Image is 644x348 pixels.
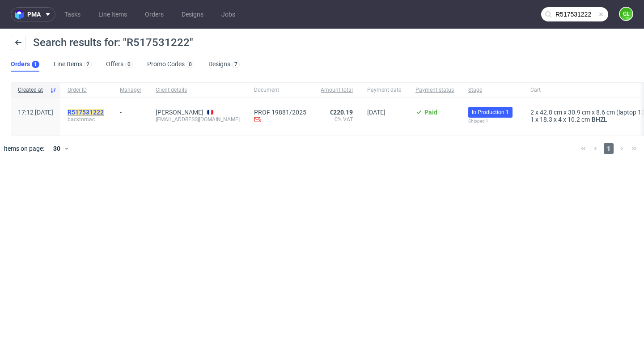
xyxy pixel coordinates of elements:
span: Created at [18,86,46,94]
span: Paid [424,109,437,116]
a: Line Items [93,7,132,21]
span: backtomac [68,116,106,123]
span: Search results for: "R517531222" [33,36,193,49]
span: Manager [120,86,141,94]
div: 7 [234,61,237,68]
span: Stage [468,86,516,94]
span: Amount total [321,86,353,94]
a: Designs [176,7,209,21]
div: 2 [86,61,89,68]
a: Designs7 [208,57,240,72]
mark: R517531222 [68,109,104,116]
div: [EMAIL_ADDRESS][DOMAIN_NAME] [156,116,240,123]
span: [DATE] [367,109,386,116]
a: Promo Codes0 [147,57,194,72]
a: Orders1 [11,57,39,72]
a: BHZL [590,116,609,123]
a: R517531222 [68,109,106,116]
span: 1 [604,143,614,154]
span: pma [27,11,41,17]
div: 30 [48,142,64,155]
span: Order ID [68,86,106,94]
span: Document [254,86,306,94]
a: [PERSON_NAME] [156,109,203,116]
span: 1 [530,116,534,123]
span: €220.19 [330,109,353,116]
figcaption: GL [620,8,632,20]
span: 0% VAT [321,116,353,123]
div: Shipped 1 [468,118,516,125]
span: Payment date [367,86,401,94]
span: Payment status [415,86,454,94]
div: 0 [189,61,192,68]
a: Orders [140,7,169,21]
span: 18.3 x 4 x 10.2 cm [540,116,590,123]
span: 17:12 [DATE] [18,109,53,116]
div: - [120,105,141,116]
a: Jobs [216,7,241,21]
a: Tasks [59,7,86,21]
span: Items on page: [4,144,44,153]
a: Offers0 [106,57,133,72]
img: logo [15,9,27,20]
div: 0 [127,61,131,68]
span: In Production 1 [472,108,509,116]
span: Client details [156,86,240,94]
a: Line Items2 [54,57,92,72]
div: 1 [34,61,37,68]
button: pma [11,7,55,21]
a: PROF 19881/2025 [254,109,306,116]
span: 2 [530,109,534,116]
